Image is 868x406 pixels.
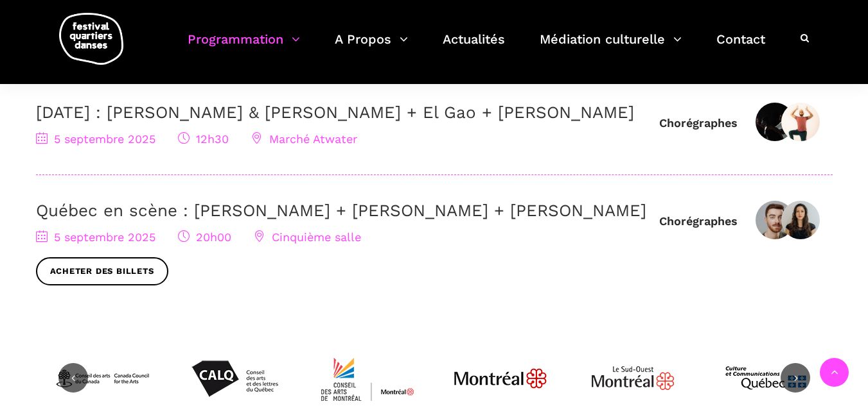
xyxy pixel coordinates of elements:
[716,28,765,66] a: Contact
[540,28,682,66] a: Médiation culturelle
[756,103,794,141] img: Athena Lucie Assamba & Leah Danga
[188,28,300,66] a: Programmation
[59,13,123,65] img: logo-fqd-med
[178,132,229,146] span: 12h30
[36,230,155,244] span: 5 septembre 2025
[36,103,634,122] a: [DATE] : [PERSON_NAME] & [PERSON_NAME] + El Gao + [PERSON_NAME]
[254,230,361,244] span: Cinquième salle
[335,28,408,66] a: A Propos
[781,103,820,141] img: Rameez Karim
[251,132,357,146] span: Marché Atwater
[781,201,820,239] img: IMG01031-Edit
[756,201,794,239] img: Zachary Bastille
[36,257,168,286] a: Acheter des billets
[443,28,505,66] a: Actualités
[659,214,738,228] div: Chorégraphes
[36,132,155,146] span: 5 septembre 2025
[659,115,738,130] div: Chorégraphes
[178,230,231,244] span: 20h00
[36,201,646,220] a: Québec en scène : [PERSON_NAME] + [PERSON_NAME] + [PERSON_NAME]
